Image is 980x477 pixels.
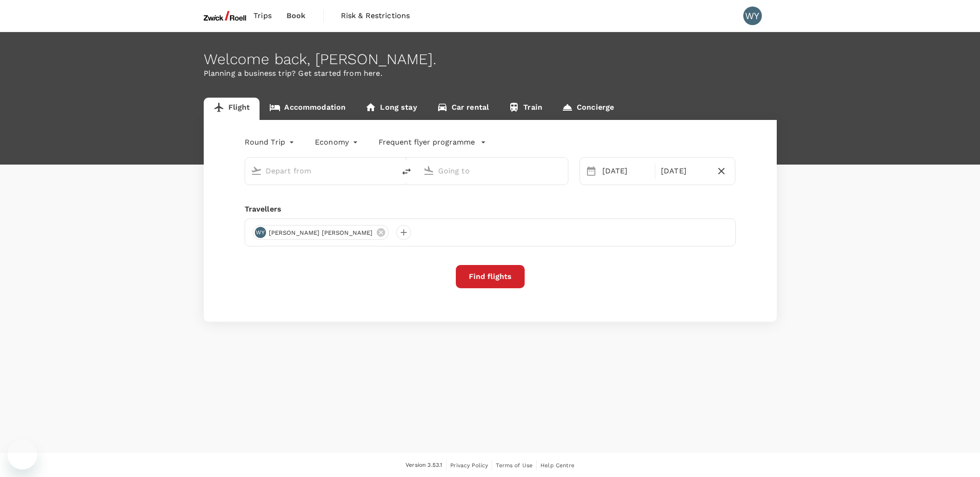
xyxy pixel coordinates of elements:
[395,160,418,183] button: delete
[255,227,266,238] div: WY
[496,460,533,470] a: Terms of Use
[253,225,389,240] div: WY[PERSON_NAME] [PERSON_NAME]
[743,7,762,25] div: WY
[389,170,391,172] button: Open
[499,98,552,120] a: Train
[7,440,37,470] iframe: Button to launch messaging window
[204,68,777,79] p: Planning a business trip? Get started from here.
[315,135,360,150] div: Economy
[406,461,442,470] span: Version 3.53.1
[599,162,653,180] div: [DATE]
[266,164,376,178] input: Depart from
[450,460,488,470] a: Privacy Policy
[245,204,736,215] div: Travellers
[263,228,379,238] span: [PERSON_NAME] [PERSON_NAME]
[552,98,624,120] a: Concierge
[540,462,574,469] span: Help Centre
[253,10,272,21] span: Trips
[245,135,297,150] div: Round Trip
[657,162,712,180] div: [DATE]
[341,10,410,21] span: Risk & Restrictions
[450,462,488,469] span: Privacy Policy
[204,98,260,120] a: Flight
[355,98,427,120] a: Long stay
[379,137,475,148] p: Frequent flyer programme
[204,6,247,26] img: ZwickRoell Pte. Ltd.
[438,164,548,178] input: Going to
[204,51,777,68] div: Welcome back , [PERSON_NAME] .
[496,462,533,469] span: Terms of Use
[379,137,486,148] button: Frequent flyer programme
[540,460,574,470] a: Help Centre
[561,170,563,172] button: Open
[260,98,355,120] a: Accommodation
[456,265,525,288] button: Find flights
[427,98,499,120] a: Car rental
[287,10,306,21] span: Book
